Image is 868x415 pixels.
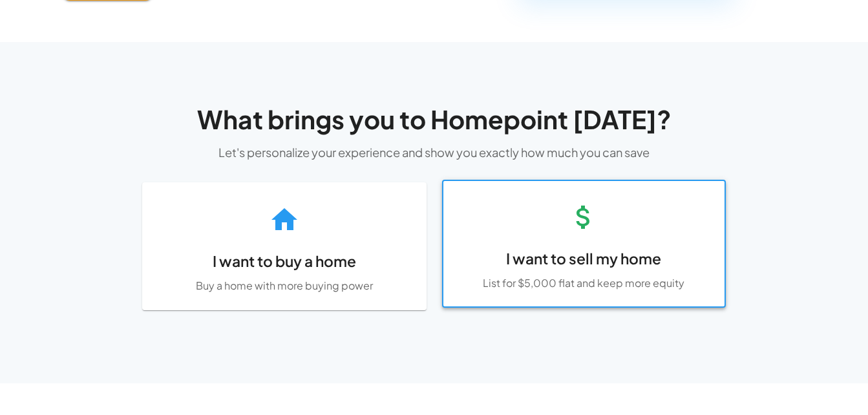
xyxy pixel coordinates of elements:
p: Let's personalize your experience and show you exactly how much you can save [83,144,786,161]
p: List for $5,000 flat and keep more equity [454,276,714,291]
p: Buy a home with more buying power [154,279,414,293]
h6: I want to buy a home [154,250,414,273]
h6: I want to sell my home [454,247,714,271]
h4: What brings you to Homepoint [DATE]? [83,104,786,135]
